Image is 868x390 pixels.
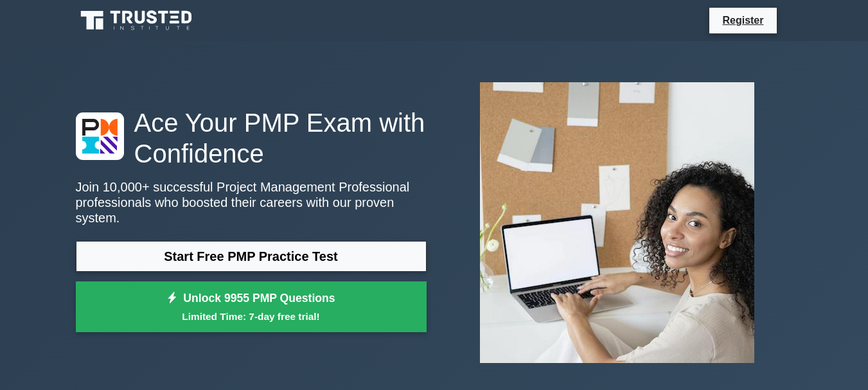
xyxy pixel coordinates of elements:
small: Limited Time: 7-day free trial! [92,309,411,324]
h1: Ace Your PMP Exam with Confidence [76,107,427,169]
a: Register [714,12,771,28]
p: Join 10,000+ successful Project Management Professional professionals who boosted their careers w... [76,179,427,226]
a: Start Free PMP Practice Test [76,241,427,272]
a: Unlock 9955 PMP QuestionsLimited Time: 7-day free trial! [76,281,427,333]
